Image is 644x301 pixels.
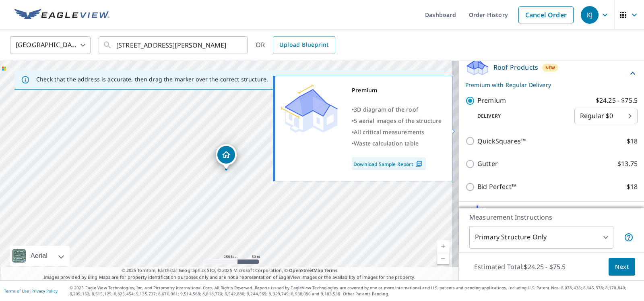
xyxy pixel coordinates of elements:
div: Aerial [28,246,50,266]
p: Check that the address is accurate, then drag the marker over the correct structure. [36,76,268,83]
p: $24.25 - $75.5 [596,95,638,106]
p: Premium [477,95,506,106]
span: New [545,64,555,71]
a: Upload Blueprint [273,36,335,54]
div: KJ [581,6,599,24]
p: © 2025 Eagle View Technologies, Inc. and Pictometry International Corp. All Rights Reserved. Repo... [70,285,640,297]
span: Waste calculation table [354,139,419,147]
p: $18 [627,182,638,192]
div: Primary Structure Only [469,226,613,249]
div: Solar ProductsNew [465,205,638,228]
p: Roof Products [493,62,538,72]
p: $18 [627,136,638,146]
span: Your report will include only the primary structure on the property. For example, a detached gara... [624,232,634,242]
p: QuickSquares™ [477,136,526,146]
div: • [352,104,442,115]
p: Gutter [477,159,498,169]
img: Premium [281,85,338,133]
div: Dropped pin, building 1, Residential property, 6592 Jackson Dr Seven Valleys, PA 17360 [216,144,237,169]
a: Cancel Order [518,6,574,23]
p: | [4,289,58,293]
div: Premium [352,85,442,96]
div: OR [256,36,335,54]
span: © 2025 TomTom, Earthstar Geographics SIO, © 2025 Microsoft Corporation, © [122,267,338,274]
img: Pdf Icon [413,160,424,168]
a: Download Sample Report [352,157,426,170]
p: Delivery [465,112,574,120]
img: EV Logo [14,9,109,21]
a: OpenStreetMap [289,267,323,273]
p: Estimated Total: $24.25 - $75.5 [468,258,572,276]
div: • [352,138,442,149]
div: • [352,115,442,127]
div: Aerial [10,246,70,266]
button: Next [609,258,635,276]
span: 5 aerial images of the structure [354,117,442,125]
a: Privacy Policy [31,288,58,294]
div: Regular $0 [574,105,638,127]
a: Current Level 17, Zoom Out [437,252,449,264]
a: Terms of Use [4,288,29,294]
div: [GEOGRAPHIC_DATA] [10,34,91,56]
span: Upload Blueprint [279,40,328,50]
div: Roof ProductsNewPremium with Regular Delivery [465,58,638,89]
span: Next [615,262,629,272]
span: 3D diagram of the roof [354,106,418,113]
p: Bid Perfect™ [477,182,516,192]
p: Measurement Instructions [469,212,634,222]
p: Premium with Regular Delivery [465,81,628,89]
input: Search by address or latitude-longitude [116,34,231,56]
a: Terms [324,267,338,273]
div: • [352,127,442,138]
span: All critical measurements [354,128,424,136]
a: Current Level 17, Zoom In [437,240,449,252]
p: $13.75 [617,159,638,169]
